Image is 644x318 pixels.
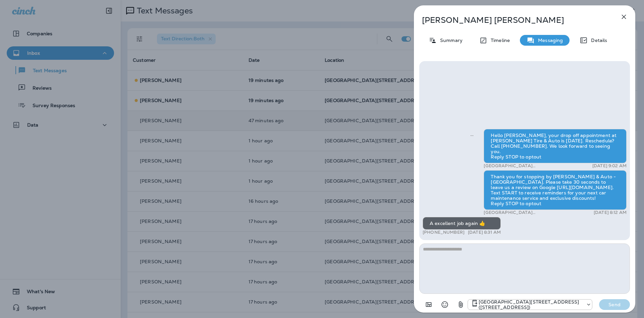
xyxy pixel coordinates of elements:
div: A excellent job again 👍 [423,217,501,230]
p: [PERSON_NAME] [PERSON_NAME] [422,15,605,25]
p: [GEOGRAPHIC_DATA][STREET_ADDRESS] ([STREET_ADDRESS]) [484,163,569,169]
p: Timeline [487,38,510,43]
div: Thank you for stopping by [PERSON_NAME] & Auto - [GEOGRAPHIC_DATA]. Please take 30 seconds to lea... [484,170,627,210]
p: [DATE] 8:12 AM [594,210,627,215]
p: [GEOGRAPHIC_DATA][STREET_ADDRESS] ([STREET_ADDRESS]) [484,210,569,215]
span: Sent [470,132,474,138]
p: Summary [437,38,463,43]
p: Details [588,38,607,43]
button: Add in a premade template [422,298,435,311]
div: +1 (402) 891-8464 [468,299,592,310]
p: [PHONE_NUMBER] [423,230,465,235]
button: Select an emoji [438,298,451,311]
p: [GEOGRAPHIC_DATA][STREET_ADDRESS] ([STREET_ADDRESS]) [479,299,583,310]
p: [DATE] 8:31 AM [468,230,501,235]
div: Hello [PERSON_NAME], your drop off appointment at [PERSON_NAME] Tire & Auto is [DATE]. Reschedule... [484,129,627,163]
p: [DATE] 9:02 AM [592,163,627,169]
p: Messaging [535,38,563,43]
